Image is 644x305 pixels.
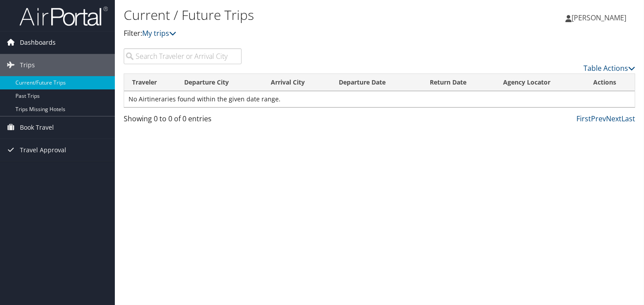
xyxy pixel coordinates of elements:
th: Actions [585,74,635,91]
span: [PERSON_NAME] [572,13,626,23]
th: Return Date: activate to sort column ascending [422,74,495,91]
th: Agency Locator: activate to sort column ascending [495,74,585,91]
input: Search Traveler or Arrival City [124,48,242,64]
a: First [576,114,591,124]
a: [PERSON_NAME] [565,4,635,31]
h1: Current / Future Trips [124,6,465,24]
span: Dashboards [20,31,56,54]
td: No Airtineraries found within the given date range. [124,91,635,107]
span: Travel Approval [20,139,66,161]
img: airportal-logo.png [19,6,108,27]
p: Filter: [124,28,465,39]
span: Trips [20,54,35,76]
div: Showing 0 to 0 of 0 entries [124,113,242,128]
a: Table Actions [583,63,635,73]
a: Next [606,114,621,124]
a: Last [621,114,635,124]
th: Traveler: activate to sort column ascending [124,74,176,91]
span: Book Travel [20,116,54,139]
th: Departure Date: activate to sort column descending [331,74,422,91]
a: Prev [591,114,606,124]
th: Departure City: activate to sort column ascending [176,74,263,91]
th: Arrival City: activate to sort column ascending [263,74,330,91]
a: My trips [142,28,176,38]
